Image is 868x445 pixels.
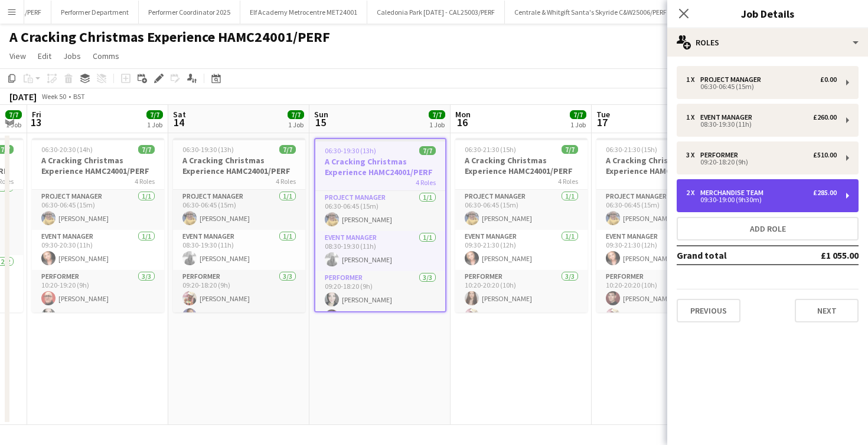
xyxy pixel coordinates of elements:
app-card-role: Event Manager1/108:30-19:30 (11h)[PERSON_NAME] [315,231,445,271]
span: 16 [453,116,471,129]
span: 4 Roles [276,177,296,186]
span: 13 [30,116,41,129]
span: View [9,51,26,61]
button: Caledonia Park [DATE] - CAL25003/PERF [367,1,505,24]
div: 3 x [686,151,700,159]
button: Centrale & Whitgift Santa's Skyride C&W25006/PERF [505,1,677,24]
app-card-role: Event Manager1/109:30-21:30 (12h)[PERSON_NAME] [596,230,729,270]
app-job-card: 06:30-21:30 (15h)7/7A Cracking Christmas Experience HAMC24001/PERF4 RolesProject Manager1/106:30-... [455,138,588,312]
app-job-card: 06:30-19:30 (13h)7/7A Cracking Christmas Experience HAMC24001/PERF4 RolesProject Manager1/106:30-... [173,138,305,312]
div: BST [73,92,85,101]
span: Week 50 [39,92,68,101]
span: 7/7 [5,110,22,119]
span: 4 Roles [558,177,578,186]
h3: Job Details [667,6,868,21]
app-card-role: Project Manager1/106:30-06:45 (15m)[PERSON_NAME] [596,190,729,230]
span: 7/7 [570,110,586,119]
span: 4 Roles [416,178,436,187]
app-card-role: Performer3/310:20-19:20 (9h)[PERSON_NAME][PERSON_NAME] [32,270,164,344]
button: Performer Department [51,1,139,24]
div: 1 Job [570,120,586,129]
span: 7/7 [419,146,436,155]
span: 17 [595,116,610,129]
span: 7/7 [288,110,304,119]
a: Jobs [58,48,86,64]
span: 7/7 [138,145,155,154]
app-card-role: Event Manager1/109:30-21:30 (12h)[PERSON_NAME] [455,230,588,270]
app-card-role: Project Manager1/106:30-06:45 (15m)[PERSON_NAME] [173,190,305,230]
div: Event Manager [700,113,757,121]
span: 06:30-19:30 (13h) [182,145,234,154]
h3: A Cracking Christmas Experience HAMC24001/PERF [315,156,445,177]
div: £285.00 [813,189,837,197]
span: 06:30-19:30 (13h) [325,146,376,155]
div: £0.00 [820,75,837,84]
app-card-role: Performer3/309:20-18:20 (9h)[PERSON_NAME][PERSON_NAME] [315,271,445,345]
div: 08:30-19:30 (11h) [686,121,837,127]
h3: A Cracking Christmas Experience HAMC24001/PERF [596,155,729,176]
app-card-role: Event Manager1/109:30-20:30 (11h)[PERSON_NAME] [32,230,164,270]
div: 1 x [686,113,700,121]
h1: A Cracking Christmas Experience HAMC24001/PERF [9,28,330,46]
span: 06:30-20:30 (14h) [41,145,93,154]
h3: A Cracking Christmas Experience HAMC24001/PERF [32,155,164,176]
app-card-role: Performer3/310:20-20:20 (10h)[PERSON_NAME][PERSON_NAME] [596,270,729,344]
h3: A Cracking Christmas Experience HAMC24001/PERF [173,155,305,176]
span: Tue [596,109,610,120]
td: £1 055.00 [784,246,859,265]
button: Add role [677,217,859,240]
app-card-role: Project Manager1/106:30-06:45 (15m)[PERSON_NAME] [315,191,445,231]
button: Next [795,299,859,322]
div: 09:30-19:00 (9h30m) [686,197,837,203]
div: Merchandise team [700,189,768,197]
span: 06:30-21:30 (15h) [465,145,516,154]
button: Performer Coordinator 2025 [139,1,240,24]
td: Grand total [677,246,784,265]
app-card-role: Event Manager1/108:30-19:30 (11h)[PERSON_NAME] [173,230,305,270]
span: Jobs [63,51,81,61]
h3: A Cracking Christmas Experience HAMC24001/PERF [455,155,588,176]
span: Sat [173,109,186,120]
div: 1 Job [288,120,304,129]
span: 7/7 [562,145,578,154]
span: 15 [312,116,328,129]
div: 2 x [686,189,700,197]
span: Fri [32,109,41,120]
span: 7/7 [279,145,296,154]
app-card-role: Project Manager1/106:30-06:45 (15m)[PERSON_NAME] [32,190,164,230]
div: Roles [667,28,868,57]
div: [DATE] [9,91,37,103]
app-card-role: Project Manager1/106:30-06:45 (15m)[PERSON_NAME] [455,190,588,230]
app-card-role: Performer3/309:20-18:20 (9h)[PERSON_NAME][PERSON_NAME] [173,270,305,344]
span: Sun [314,109,328,120]
button: Previous [677,299,740,322]
app-job-card: 06:30-19:30 (13h)7/7A Cracking Christmas Experience HAMC24001/PERF4 RolesProject Manager1/106:30-... [314,138,446,312]
div: Project Manager [700,75,766,84]
span: 7/7 [146,110,163,119]
div: 1 x [686,75,700,84]
div: Performer [700,151,743,159]
a: View [5,48,31,64]
div: 06:30-06:45 (15m) [686,84,837,90]
app-card-role: Performer3/310:20-20:20 (10h)[PERSON_NAME][PERSON_NAME] [455,270,588,344]
app-job-card: 06:30-21:30 (15h)7/7A Cracking Christmas Experience HAMC24001/PERF4 RolesProject Manager1/106:30-... [596,138,729,312]
span: 14 [171,116,186,129]
div: 1 Job [147,120,162,129]
div: 09:20-18:20 (9h) [686,159,837,165]
a: Edit [33,48,56,64]
span: 7/7 [429,110,445,119]
button: Elf Academy Metrocentre MET24001 [240,1,367,24]
span: Mon [455,109,471,120]
app-job-card: 06:30-20:30 (14h)7/7A Cracking Christmas Experience HAMC24001/PERF4 RolesProject Manager1/106:30-... [32,138,164,312]
div: £510.00 [813,151,837,159]
div: £260.00 [813,113,837,121]
span: 4 Roles [135,177,155,186]
span: Edit [38,51,51,61]
div: 1 Job [429,120,445,129]
span: 06:30-21:30 (15h) [606,145,657,154]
